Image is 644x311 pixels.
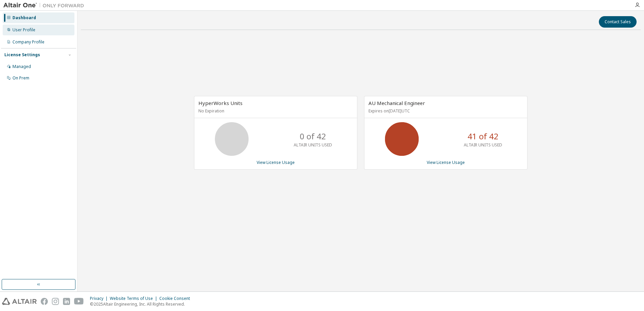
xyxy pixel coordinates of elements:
div: Managed [12,64,31,69]
div: Privacy [90,296,110,301]
span: AU Mechanical Engineer [368,100,425,106]
p: 0 of 42 [300,131,326,142]
p: No Expiration [198,108,351,114]
div: Website Terms of Use [110,296,159,301]
p: ALTAIR UNITS USED [464,142,502,148]
div: Company Profile [12,39,44,45]
button: Contact Sales [599,16,637,28]
p: 41 of 42 [468,131,498,142]
p: © 2025 Altair Engineering, Inc. All Rights Reserved. [90,301,194,307]
img: Altair One [3,2,88,9]
a: View License Usage [257,160,295,165]
img: youtube.svg [74,298,84,305]
img: altair_logo.svg [2,298,37,305]
div: User Profile [12,27,35,33]
a: View License Usage [427,160,465,165]
div: License Settings [4,52,40,58]
span: HyperWorks Units [198,100,243,106]
div: Cookie Consent [159,296,194,301]
p: Expires on [DATE] UTC [368,108,521,114]
img: facebook.svg [41,298,48,305]
div: Dashboard [12,15,36,21]
img: instagram.svg [52,298,59,305]
div: On Prem [12,75,29,81]
img: linkedin.svg [63,298,70,305]
p: ALTAIR UNITS USED [294,142,332,148]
